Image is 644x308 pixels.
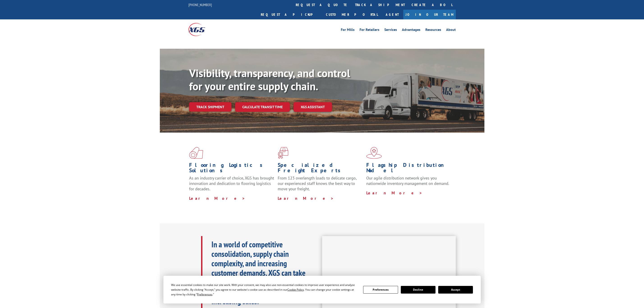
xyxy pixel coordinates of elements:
a: Advantages [402,28,420,33]
div: We use essential cookies to make our site work. With your consent, we may also use non-essential ... [171,283,358,297]
a: [PHONE_NUMBER] [188,2,212,7]
button: Preferences [363,286,398,294]
div: Cookie Consent Prompt [163,276,481,303]
h1: Flagship Distribution Model [366,162,451,175]
a: For Mills [341,28,355,33]
a: Resources [425,28,441,33]
h1: Specialized Freight Experts [278,162,363,175]
a: For Retailers [360,28,379,33]
a: Learn More > [278,196,334,201]
a: Learn More > [189,196,245,201]
a: About [446,28,456,33]
button: Accept [438,286,473,294]
button: Decline [401,286,435,294]
a: Calculate transit time [235,102,290,112]
span: As an industry carrier of choice, XGS has brought innovation and dedication to flooring logistics... [189,175,274,191]
b: Visibility, transparency, and control for your entire supply chain. [189,66,350,93]
img: xgs-icon-flagship-distribution-model-red [366,147,382,159]
a: Agent [381,10,403,19]
span: Cookie Policy [287,288,304,292]
p: From 123 overlength loads to delicate cargo, our experienced staff knows the best way to move you... [278,175,363,195]
a: Request a pickup [257,10,323,19]
a: Services [384,28,397,33]
a: Learn More > [366,190,422,195]
span: Our agile distribution network gives you nationwide inventory management on demand. [366,175,449,186]
span: Preferences [197,292,212,296]
img: xgs-icon-total-supply-chain-intelligence-red [189,147,203,159]
h1: Flooring Logistics Solutions [189,162,274,175]
a: XGS ASSISTANT [293,102,332,112]
img: xgs-icon-focused-on-flooring-red [278,147,288,159]
a: Join Our Team [403,10,456,19]
a: Track shipment [189,102,231,112]
b: In a world of competitive consolidation, supply chain complexity, and increasing customer demands... [211,239,305,306]
a: Customer Portal [323,10,381,19]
